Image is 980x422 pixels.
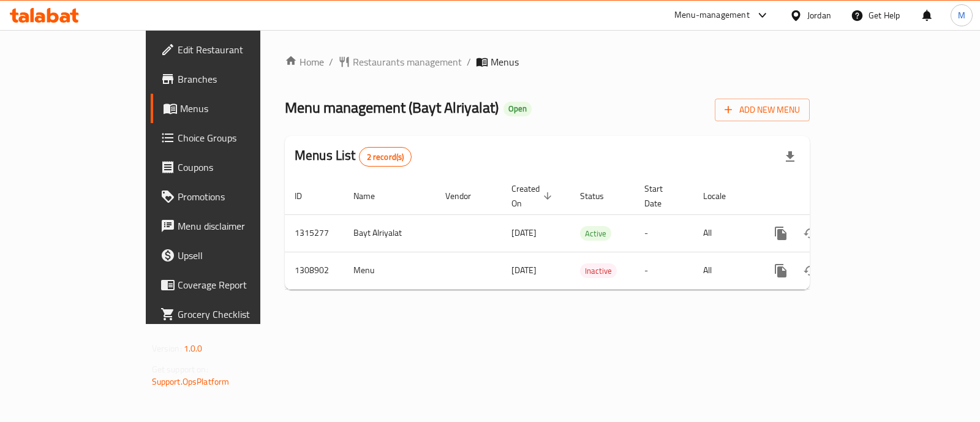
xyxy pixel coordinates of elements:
[285,94,499,121] span: Menu management ( Bayt Alriyalat )
[151,300,309,329] a: Grocery Checklist
[580,189,620,203] span: Status
[295,146,412,167] h2: Menus List
[178,160,300,175] span: Coupons
[353,189,391,203] span: Name
[151,64,309,94] a: Branches
[674,8,750,23] div: Menu-management
[151,153,309,182] a: Coupons
[644,181,679,211] span: Start Date
[151,94,309,123] a: Menus
[295,189,318,203] span: ID
[152,341,182,356] span: Version:
[360,151,412,163] span: 2 record(s)
[511,262,537,278] span: [DATE]
[178,189,300,204] span: Promotions
[491,55,519,69] span: Menus
[503,104,532,114] span: Open
[511,225,537,241] span: [DATE]
[503,102,532,116] div: Open
[580,226,611,241] div: Active
[344,252,435,289] td: Menu
[178,219,300,233] span: Menu disclaimer
[353,55,462,69] span: Restaurants management
[511,181,556,211] span: Created On
[178,130,300,145] span: Choice Groups
[693,252,756,289] td: All
[807,9,831,22] div: Jordan
[151,211,309,241] a: Menu disclaimer
[766,219,796,248] button: more
[445,189,487,203] span: Vendor
[467,55,471,69] li: /
[635,214,693,252] td: -
[178,277,300,292] span: Coverage Report
[693,214,756,252] td: All
[703,189,742,203] span: Locale
[756,178,894,215] th: Actions
[151,123,309,153] a: Choice Groups
[344,214,435,252] td: Bayt Alriyalat
[178,42,300,57] span: Edit Restaurant
[958,9,965,22] span: M
[329,55,333,69] li: /
[796,219,825,248] button: Change Status
[151,182,309,211] a: Promotions
[715,99,810,121] button: Add New Menu
[580,227,611,241] span: Active
[178,248,300,263] span: Upsell
[151,270,309,300] a: Coverage Report
[285,55,810,69] nav: breadcrumb
[178,72,300,86] span: Branches
[180,101,300,116] span: Menus
[725,102,800,118] span: Add New Menu
[151,35,309,64] a: Edit Restaurant
[635,252,693,289] td: -
[359,147,412,167] div: Total records count
[775,142,805,171] div: Export file
[285,178,894,290] table: enhanced table
[580,264,617,278] span: Inactive
[178,307,300,322] span: Grocery Checklist
[338,55,462,69] a: Restaurants management
[152,374,230,390] a: Support.OpsPlatform
[184,341,203,356] span: 1.0.0
[766,256,796,285] button: more
[580,263,617,278] div: Inactive
[152,361,208,377] span: Get support on:
[285,252,344,289] td: 1308902
[285,214,344,252] td: 1315277
[151,241,309,270] a: Upsell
